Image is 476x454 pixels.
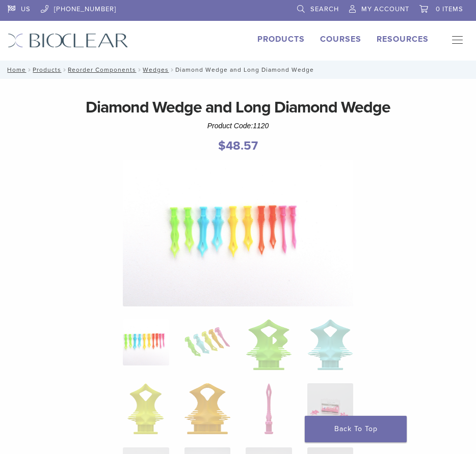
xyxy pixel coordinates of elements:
[253,122,269,130] span: 1120
[305,416,407,442] a: Back To Top
[26,67,33,72] span: /
[265,383,273,434] img: Diamond Wedge and Long Diamond Wedge - Image 7
[8,33,128,48] img: Bioclear
[4,66,26,73] a: Home
[33,66,61,73] a: Products
[68,66,136,73] a: Reorder Components
[127,383,164,434] img: Diamond Wedge and Long Diamond Wedge - Image 5
[123,319,169,365] img: DSC_0187_v3-1920x1218-1-324x324.png
[307,319,354,370] img: Diamond Wedge and Long Diamond Wedge - Image 4
[169,67,175,72] span: /
[218,138,226,153] span: $
[8,95,468,120] h1: Diamond Wedge and Long Diamond Wedge
[136,67,143,72] span: /
[444,33,468,48] nav: Primary Navigation
[61,67,68,72] span: /
[436,5,463,13] span: 0 items
[320,34,361,44] a: Courses
[184,319,231,365] img: Diamond Wedge and Long Diamond Wedge - Image 2
[361,5,409,13] span: My Account
[257,34,305,44] a: Products
[377,34,429,44] a: Resources
[310,5,339,13] span: Search
[307,383,354,430] img: Diamond Wedge and Long Diamond Wedge - Image 8
[123,160,353,306] img: DSC_0187_v3-1920x1218-1.png
[246,319,292,370] img: Diamond Wedge and Long Diamond Wedge - Image 3
[207,122,269,130] span: Product Code:
[218,138,258,153] bdi: 48.57
[143,66,169,73] a: Wedges
[184,383,231,434] img: Diamond Wedge and Long Diamond Wedge - Image 6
